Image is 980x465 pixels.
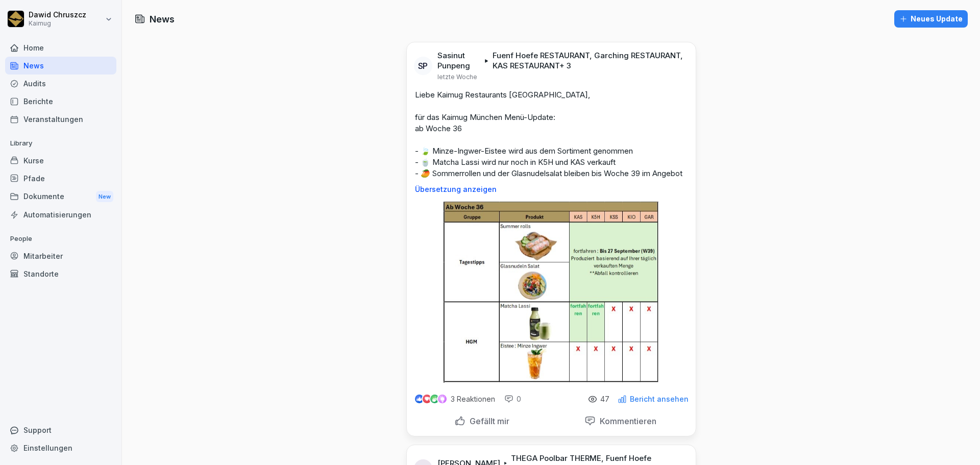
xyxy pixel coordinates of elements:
div: Neues Update [899,13,963,25]
p: letzte Woche [437,73,477,81]
div: New [96,191,113,203]
a: Automatisierungen [5,206,116,224]
img: tjb7aiz2ua4zzf5nnu13w243.png [444,202,658,383]
a: Veranstaltungen [5,110,116,128]
img: love [423,395,431,403]
p: Kommentieren [596,416,656,426]
p: People [5,231,116,247]
div: SP [414,57,432,75]
img: celebrate [430,395,439,403]
p: Fuenf Hoefe RESTAURANT, Garching RESTAURANT, KAS RESTAURANT + 3 [493,51,683,71]
p: Bericht ansehen [630,395,689,403]
a: Mitarbeiter [5,247,116,265]
p: Dawid Chruszcz [29,11,86,19]
a: Audits [5,75,116,92]
button: Neues Update [894,10,968,28]
h1: News [150,12,175,26]
div: 0 [504,394,521,404]
p: Gefällt mir [465,416,509,426]
a: DokumenteNew [5,187,116,206]
a: Standorte [5,265,116,283]
a: Berichte [5,92,116,110]
div: Support [5,421,116,439]
a: News [5,57,116,75]
img: inspiring [438,395,447,404]
img: like [415,395,423,403]
p: Kaimug [29,20,86,27]
a: Kurse [5,152,116,169]
p: Liebe Kaimug Restaurants [GEOGRAPHIC_DATA], für das Kaimug München Menü-Update: ab Woche 36 - 🍃 M... [415,89,688,179]
a: Pfade [5,169,116,187]
div: Dokumente [5,187,116,206]
p: Sasinut Punpeng [437,51,481,71]
p: 3 Reaktionen [451,395,495,403]
p: 47 [600,395,609,403]
p: Library [5,135,116,152]
a: Home [5,39,116,57]
p: Übersetzung anzeigen [415,185,688,193]
a: Einstellungen [5,439,116,457]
